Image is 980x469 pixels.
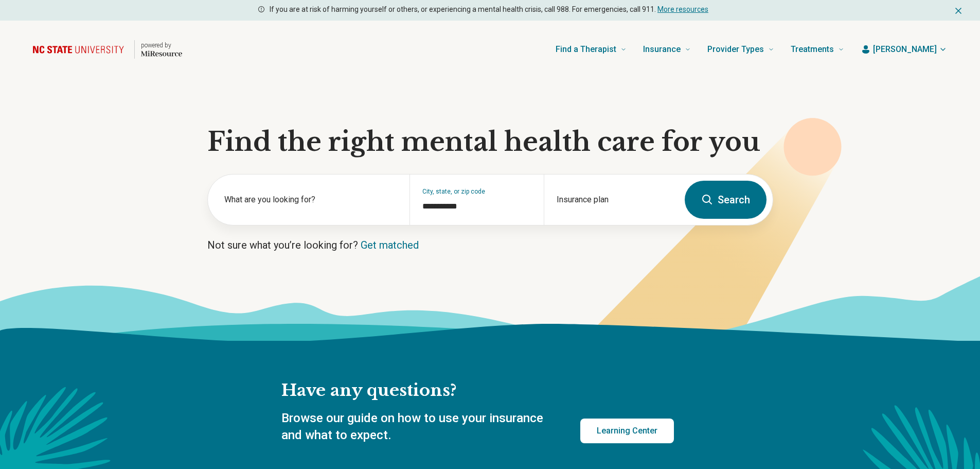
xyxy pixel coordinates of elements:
[643,29,691,70] a: Insurance
[556,42,616,57] span: Find a Therapist
[953,4,964,16] button: Dismiss
[281,410,556,444] p: Browse our guide on how to use your insurance and what to expect.
[707,42,764,57] span: Provider Types
[281,380,674,402] h2: Have any questions?
[207,127,773,158] h1: Find the right mental health care for you
[270,4,708,15] p: If you are at risk of harming yourself or others, or experiencing a mental health crisis, call 98...
[556,29,627,70] a: Find a Therapist
[873,43,937,56] span: [PERSON_NAME]
[224,194,397,206] label: What are you looking for?
[33,33,182,66] a: Home page
[643,42,681,57] span: Insurance
[685,181,767,219] button: Search
[361,239,419,251] a: Get matched
[707,29,774,70] a: Provider Types
[791,42,834,57] span: Treatments
[207,238,773,252] p: Not sure what you’re looking for?
[141,41,182,49] p: powered by
[657,5,708,13] a: More resources
[861,43,947,56] button: [PERSON_NAME]
[580,419,674,443] a: Learning Center
[791,29,844,70] a: Treatments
